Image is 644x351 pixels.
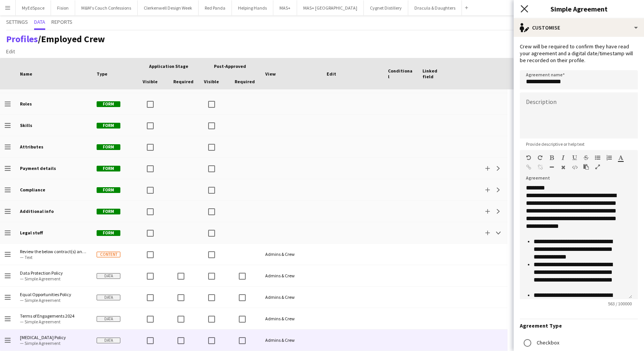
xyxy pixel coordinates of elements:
span: Data [97,295,120,300]
span: Provide descriptive or help text [520,141,591,147]
a: Profiles [6,33,38,45]
b: Attributes [20,144,43,150]
span: Equal Opportunities Policy [20,292,87,297]
b: Roles [20,101,32,107]
button: Clerkenwell Design Week [138,0,199,15]
button: Bold [549,155,554,161]
span: 563 / 100000 [602,301,638,307]
span: — Simple Agreement [20,340,87,346]
span: Data [97,316,120,322]
span: Required [235,79,255,84]
span: Form [97,144,120,150]
span: Terms of Engagements 2024 [20,313,87,319]
button: Underline [572,155,577,161]
span: Edit [6,48,15,55]
span: Form [97,101,120,107]
label: Checkbox [535,337,559,349]
button: Clear Formatting [560,164,566,170]
div: Crew will be required to confirm they have read your agreement and a digital date/timestamp will ... [520,43,638,64]
span: — Text [20,254,87,260]
div: Admins & Crew [261,330,322,351]
span: Form [97,209,120,214]
b: Skills [20,122,32,128]
button: MAS+ [GEOGRAPHIC_DATA] [297,0,364,15]
button: Italic [560,155,566,161]
span: [MEDICAL_DATA] Policy [20,335,87,340]
div: Admins & Crew [261,244,322,265]
span: Review the below contract(s) and confirm acceptance of the terms within it(them). [20,249,87,254]
span: Employed Crew [41,33,105,45]
div: Customise [514,18,644,37]
span: Form [97,166,120,171]
button: Unordered List [595,155,600,161]
button: Red Panda [199,0,232,15]
div: Admins & Crew [261,287,322,308]
button: Strikethrough [583,155,589,161]
button: Helping Hands [232,0,273,15]
div: Admins & Crew [261,265,322,286]
h3: Agreement Type [520,322,638,329]
span: Data Protection Policy [20,270,87,276]
button: Fision [51,0,75,15]
button: Ordered List [606,155,612,161]
span: Edit [327,71,336,77]
span: Application stage [149,63,188,69]
span: Linked field [422,68,448,79]
span: Form [97,123,120,129]
b: Compliance [20,187,45,193]
button: M&M's Couch Confessions [75,0,138,15]
button: Cygnet Distillery [364,0,408,15]
div: Admins & Crew [261,308,322,329]
span: — Simple Agreement [20,319,87,325]
span: Form [97,187,120,193]
span: Content [97,252,120,257]
span: — Simple Agreement [20,297,87,303]
b: Additional info [20,208,54,214]
span: — Simple Agreement [20,276,87,282]
span: Data [34,19,45,25]
span: Data [97,273,120,279]
span: Reports [51,19,72,25]
b: Legal stuff [20,230,43,236]
span: View [265,71,276,77]
span: Name [20,71,32,77]
a: Edit [3,46,18,56]
button: Fullscreen [595,164,600,170]
span: Required [173,79,194,84]
span: Data [97,338,120,343]
span: Form [97,230,120,236]
span: Type [97,71,107,77]
button: Paste as plain text [583,164,589,170]
button: Dracula & Daughters [408,0,462,15]
span: Post-Approved [214,63,246,69]
button: HTML Code [572,164,577,170]
button: MyEdSpace [16,0,51,15]
span: Settings [6,19,28,25]
button: Text Color [618,155,623,161]
button: MAS+ [273,0,297,15]
span: Visible [143,79,158,84]
b: Payment details [20,165,56,171]
span: Conditional [388,68,413,79]
h1: / [6,33,105,45]
button: Redo [537,155,543,161]
span: Visible [204,79,219,84]
h3: Simple Agreement [514,4,644,14]
button: Horizontal Line [549,164,554,170]
button: Undo [526,155,531,161]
